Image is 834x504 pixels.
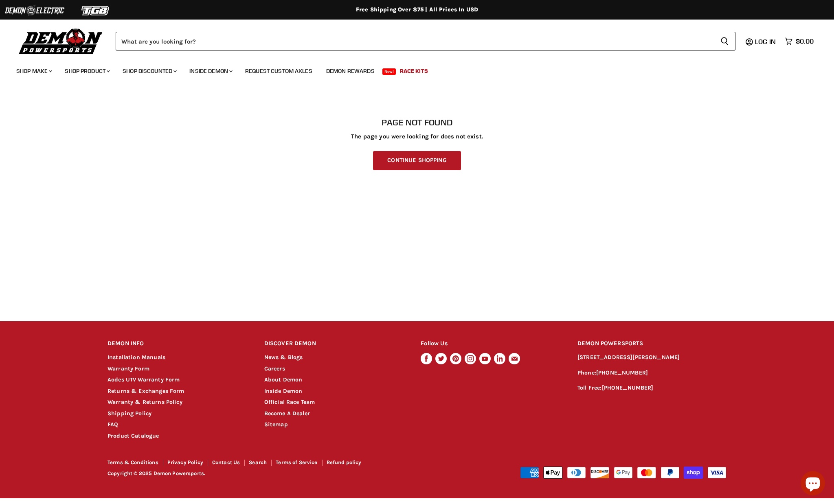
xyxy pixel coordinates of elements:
[116,63,182,79] a: Shop Discounted
[796,37,814,45] span: $0.00
[781,35,818,47] a: $0.00
[239,63,318,79] a: Request Custom Axles
[577,334,726,353] h2: DEMON POWERSPORTS
[394,63,434,79] a: Race Kits
[577,383,726,393] p: Toll Free:
[108,459,158,465] a: Terms & Conditions
[65,3,126,18] img: TGB Logo 2
[212,459,240,465] a: Contact Us
[108,421,118,428] a: FAQ
[91,6,743,13] div: Free Shipping Over $75 | All Prices In USD
[10,63,57,79] a: Shop Make
[276,459,317,465] a: Terms of Service
[108,388,184,394] a: Returns & Exchanges Form
[249,459,267,465] a: Search
[602,384,654,391] a: [PHONE_NUMBER]
[421,334,562,353] h2: Follow Us
[264,354,303,361] a: News & Blogs
[751,38,781,45] a: Log in
[108,399,182,405] a: Warranty & Returns Policy
[116,32,714,50] input: Search
[108,334,249,353] h2: DEMON INFO
[264,365,285,372] a: Careers
[373,151,461,170] a: Continue Shopping
[108,133,726,140] p: The page you were looking for does not exist.
[108,376,180,383] a: Aodes UTV Warranty Form
[320,63,381,79] a: Demon Rewards
[264,399,315,405] a: Official Race Team
[4,3,65,18] img: Demon Electric Logo 2
[264,376,303,383] a: About Demon
[755,37,776,46] span: Log in
[264,421,288,428] a: Sitemap
[108,471,418,477] p: Copyright © 2025 Demon Powersports.
[382,68,396,75] span: New!
[108,118,726,127] h1: Page not found
[264,388,303,394] a: Inside Demon
[264,410,310,417] a: Become A Dealer
[577,368,726,378] p: Phone:
[327,459,362,465] a: Refund policy
[264,334,406,353] h2: DISCOVER DEMON
[183,63,237,79] a: Inside Demon
[108,432,159,439] a: Product Catalogue
[108,354,165,361] a: Installation Manuals
[16,26,105,55] img: Demon Powersports
[108,460,418,468] nav: Footer
[10,59,812,79] ul: Main menu
[577,353,726,362] p: [STREET_ADDRESS][PERSON_NAME]
[798,471,827,497] inbox-online-store-chat: Shopify online store chat
[116,32,735,50] form: Product
[714,32,735,50] button: Search
[108,365,149,372] a: Warranty Form
[596,369,648,376] a: [PHONE_NUMBER]
[108,410,151,417] a: Shipping Policy
[59,63,115,79] a: Shop Product
[167,459,203,465] a: Privacy Policy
